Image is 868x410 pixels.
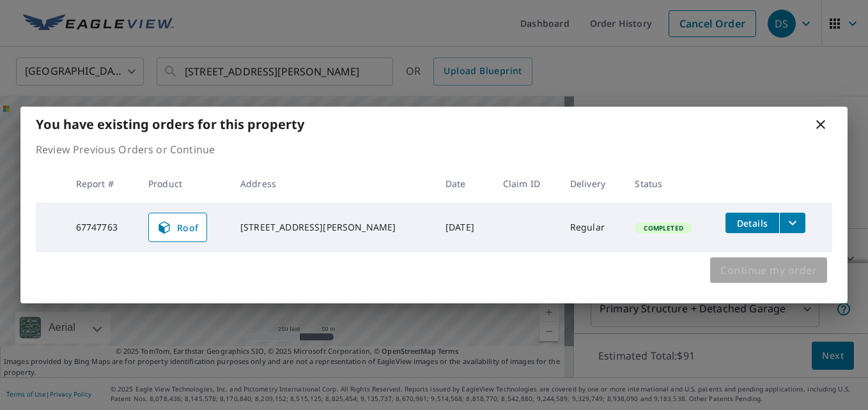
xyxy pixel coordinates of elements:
[36,142,832,157] p: Review Previous Orders or Continue
[435,202,493,252] td: [DATE]
[725,213,779,233] button: detailsBtn-67747763
[560,202,625,252] td: Regular
[733,217,771,229] span: Details
[66,165,138,202] th: Report #
[157,220,199,235] span: Roof
[560,165,625,202] th: Delivery
[720,261,817,279] span: Continue my order
[36,116,304,133] b: You have existing orders for this property
[779,213,805,233] button: filesDropdownBtn-67747763
[230,165,435,202] th: Address
[138,165,230,202] th: Product
[148,213,207,242] a: Roof
[435,165,493,202] th: Date
[240,221,425,234] div: [STREET_ADDRESS][PERSON_NAME]
[66,202,138,252] td: 67747763
[493,165,560,202] th: Claim ID
[710,257,827,283] button: Continue my order
[636,224,690,232] span: Completed
[624,165,715,202] th: Status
